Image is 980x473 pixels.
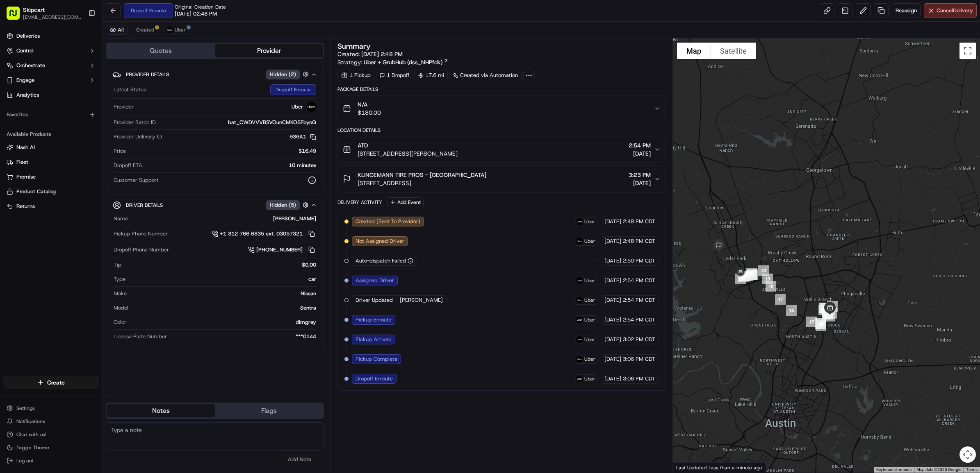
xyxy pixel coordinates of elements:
[356,355,397,363] span: Pickup Complete
[69,120,76,126] div: 💻
[604,238,621,245] span: [DATE]
[743,265,760,282] div: 24
[114,215,128,222] span: Name
[576,238,583,244] img: uber-new-logo.jpeg
[47,378,65,387] span: Create
[677,43,711,59] button: Show street map
[916,467,961,472] span: Map data ©2025 Google
[337,70,374,81] div: 1 Pickup
[604,355,621,363] span: [DATE]
[576,218,583,225] img: uber-new-logo.jpeg
[823,305,840,322] div: 4
[113,198,317,212] button: Driver DetailsHidden (5)
[358,149,458,158] span: [STREET_ADDRESS][PERSON_NAME]
[256,246,303,253] span: [PHONE_NUMBER]
[16,203,35,210] span: Returns
[16,158,28,166] span: Fleet
[7,203,96,210] a: Returns
[175,27,186,33] span: Uber
[270,201,296,209] span: Hidden ( 5 )
[3,416,99,427] button: Notifications
[358,171,486,179] span: KLINGEMANN TIRE PROS - [GEOGRAPHIC_DATA]
[584,238,595,244] span: Uber
[58,138,99,145] a: Powered byPylon
[3,59,99,72] button: Orchestrate
[3,376,99,389] button: Create
[23,14,82,20] button: [EMAIL_ADDRESS][DOMAIN_NAME]
[7,173,96,181] a: Promise
[337,43,371,50] h3: Summary
[3,156,99,169] button: Fleet
[576,376,583,382] img: uber-new-logo.jpeg
[3,44,99,57] button: Control
[289,133,316,140] button: 936A1
[356,375,393,382] span: Dropoff Enroute
[338,95,665,122] button: N/A$180.00
[77,119,132,127] span: API Documentation
[604,277,621,284] span: [DATE]
[623,296,655,304] span: 2:54 PM CDT
[8,33,149,46] p: Welcome 👋
[356,277,394,284] span: Assigned Driver
[3,128,99,141] div: Available Products
[737,267,754,285] div: 26
[892,3,921,18] button: Reassign
[604,336,621,343] span: [DATE]
[400,296,443,304] span: [PERSON_NAME]
[623,277,655,284] span: 2:54 PM CDT
[356,238,404,245] span: Not Assigned Driver
[28,78,134,86] div: Start new chat
[604,375,621,382] span: [DATE]
[3,185,99,198] button: Product Catalog
[132,304,316,312] div: Sentra
[131,215,316,222] div: [PERSON_NAME]
[23,6,45,14] button: Skipcart
[604,257,621,265] span: [DATE]
[358,100,381,109] span: N/A
[16,47,34,54] span: Control
[876,467,912,473] button: Keyboard shortcuts
[163,25,189,35] button: Uber
[337,58,449,66] div: Strategy:
[130,290,316,297] div: Nissan
[7,188,96,195] a: Product Catalog
[3,108,99,121] div: Favorites
[937,7,973,14] span: Cancel Delivery
[16,173,36,181] span: Promise
[358,179,486,187] span: [STREET_ADDRESS]
[266,200,311,210] button: Hidden (5)
[3,442,99,453] button: Toggle Theme
[114,230,168,238] span: Pickup Phone Number
[114,304,128,312] span: Model
[130,319,316,326] div: dimgray
[584,277,595,284] span: Uber
[215,404,323,417] button: Flags
[338,136,665,163] button: ATD[STREET_ADDRESS][PERSON_NAME]2:54 PM[DATE]
[248,245,316,254] button: [PHONE_NUMBER]
[16,457,33,464] span: Log out
[126,71,169,78] span: Provider Details
[8,78,23,93] img: 1736555255976-a54dd68f-1ca7-489b-9aae-adbdc363a1c4
[364,58,449,66] a: Uber + GrubHub (dss_NHPfdk)
[623,238,655,245] span: 2:48 PM CDT
[629,179,651,187] span: [DATE]
[270,71,296,78] span: Hidden ( 2 )
[126,202,163,208] span: Driver Details
[783,302,800,319] div: 16
[16,77,34,84] span: Engage
[959,446,976,463] button: Map camera controls
[364,58,442,66] span: Uber + GrubHub (dss_NHPfdk)
[114,246,169,253] span: Dropoff Phone Number
[759,270,776,287] div: 19
[136,27,154,33] span: Created
[8,8,25,25] img: Nash
[16,32,40,40] span: Deliveries
[16,418,45,425] span: Notifications
[816,299,833,317] div: 10
[604,296,621,304] span: [DATE]
[7,158,96,166] a: Fleet
[744,266,761,283] div: 21
[114,261,121,269] span: Tip
[139,81,149,91] button: Start new chat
